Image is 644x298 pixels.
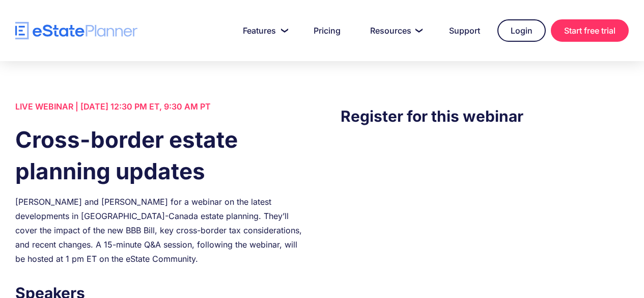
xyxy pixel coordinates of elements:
[551,19,629,42] a: Start free trial
[15,195,303,266] div: [PERSON_NAME] and [PERSON_NAME] for a webinar on the latest developments in [GEOGRAPHIC_DATA]-Can...
[15,99,303,114] div: LIVE WEBINAR | [DATE] 12:30 PM ET, 9:30 AM PT
[15,124,303,187] h1: Cross-border estate planning updates
[301,20,353,41] a: Pricing
[437,20,492,41] a: Support
[341,104,629,128] h3: Register for this webinar
[15,22,137,40] a: home
[231,20,296,41] a: Features
[497,19,546,42] a: Login
[358,20,432,41] a: Resources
